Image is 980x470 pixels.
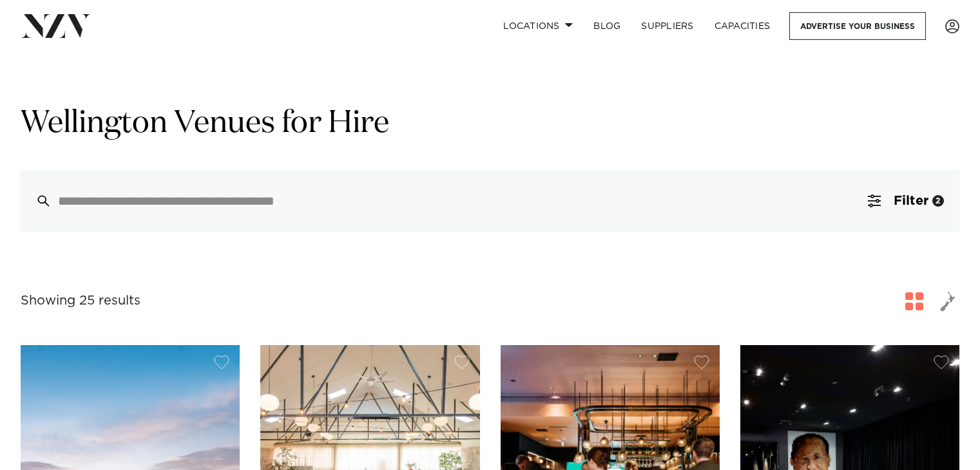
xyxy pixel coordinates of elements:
a: BLOG [583,12,631,40]
div: Showing 25 results [21,291,140,311]
span: Filter [894,194,928,207]
div: 2 [932,195,944,207]
img: nzv-logo.png [21,14,91,37]
a: Advertise your business [789,12,926,40]
a: SUPPLIERS [631,12,704,40]
h1: Wellington Venues for Hire [21,104,959,144]
a: Locations [493,12,583,40]
button: Filter2 [852,170,959,232]
a: Capacities [704,12,781,40]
